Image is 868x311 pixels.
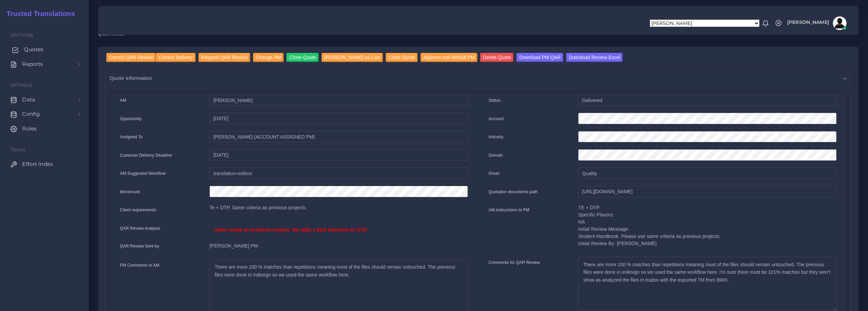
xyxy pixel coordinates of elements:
[489,152,503,158] label: Domain
[106,53,156,62] input: Correct QAR Review
[22,125,37,132] span: Roles
[784,16,849,30] a: [PERSON_NAME]avatar
[489,116,504,122] label: Account
[120,243,159,249] label: QAR Review Sent by
[489,259,540,266] label: Comments for QAR Review
[489,97,501,103] label: Status
[489,189,538,195] label: Quotation documents path
[578,257,837,311] textarea: There are more 100 % matches than repetitions meaning most of the files should remain untouched. ...
[489,134,504,140] label: Industry
[480,53,514,62] input: Delete Quote
[787,20,829,25] span: [PERSON_NAME]
[120,97,126,103] label: AM
[833,16,847,30] img: avatar
[5,93,84,107] a: Data
[2,10,75,18] h2: Trusted Translations
[5,122,84,136] a: Roles
[110,74,152,82] span: Quote information
[489,170,500,176] label: Driver
[22,60,43,68] span: Reports
[253,53,284,62] input: Change PM
[22,110,40,118] span: Config
[120,207,157,213] label: Client requirements
[386,53,418,62] input: Close Quote
[421,53,477,62] input: Approve non-default PM
[105,69,852,87] div: Quote information
[120,116,142,122] label: Opportunity
[322,53,383,62] input: [PERSON_NAME] as Lost
[5,57,84,71] a: Reports
[120,134,143,140] label: Assigned To
[22,160,53,168] span: Effort Index
[120,170,166,176] label: AM Suggested Workflow
[120,262,160,268] label: PM Comments to AM
[566,53,623,62] input: Download Review Excel
[120,225,161,231] label: QAR Review Analysis
[209,131,468,143] input: pm
[11,32,33,38] span: Sections
[22,96,35,103] span: Data
[489,207,530,213] label: AM instructions to PM
[120,189,140,195] label: Wordcount
[5,157,84,171] a: Effort Index
[2,8,75,19] a: Trusted Translations
[578,204,837,247] p: TE + DTP Specific Flavors: NA Initial Review Message: Student Handbook. Please use same criteria ...
[120,152,172,158] label: Customer Delivery Deadline
[156,53,195,62] input: Correct Delivery
[516,53,563,62] input: Download PM QAR
[286,53,319,62] input: Clone Quote
[24,46,43,53] span: Quotes
[11,83,32,88] span: Settings
[5,107,84,121] a: Config
[5,42,84,57] a: Quotes
[209,242,468,250] p: [PERSON_NAME] PM
[11,147,26,152] span: Tools
[215,226,463,234] p: same scope as previews project. We aplly a 20% discount on DTP.
[209,204,468,211] p: Te + DTP. Same criteria as previous projects.
[198,53,250,62] input: Request QAR Review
